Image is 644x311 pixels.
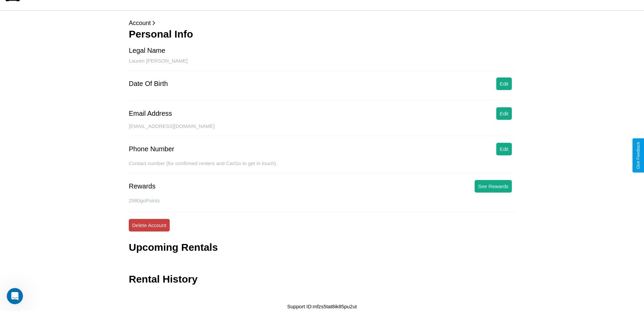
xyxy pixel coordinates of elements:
[129,196,515,205] p: 2980 goPoints
[287,302,357,311] p: Support ID: mfzs5tat8ik85pu2ut
[129,123,515,136] div: [EMAIL_ADDRESS][DOMAIN_NAME]
[496,107,512,120] button: Edit
[475,180,512,193] button: See Rewards
[496,77,512,90] button: Edit
[129,58,515,71] div: Lauren [PERSON_NAME]
[7,288,23,304] iframe: Intercom live chat
[496,143,512,155] button: Edit
[129,18,515,28] p: Account
[129,47,165,54] div: Legal Name
[129,28,515,40] h3: Personal Info
[129,145,174,153] div: Phone Number
[129,182,156,190] div: Rewards
[129,160,515,173] div: Contact number (for confirmed renters and CarGo to get in touch).
[129,219,170,231] button: Delete Account
[636,142,641,169] div: Give Feedback
[129,110,172,117] div: Email Address
[129,80,168,88] div: Date Of Birth
[129,242,218,253] h3: Upcoming Rentals
[129,273,197,285] h3: Rental History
